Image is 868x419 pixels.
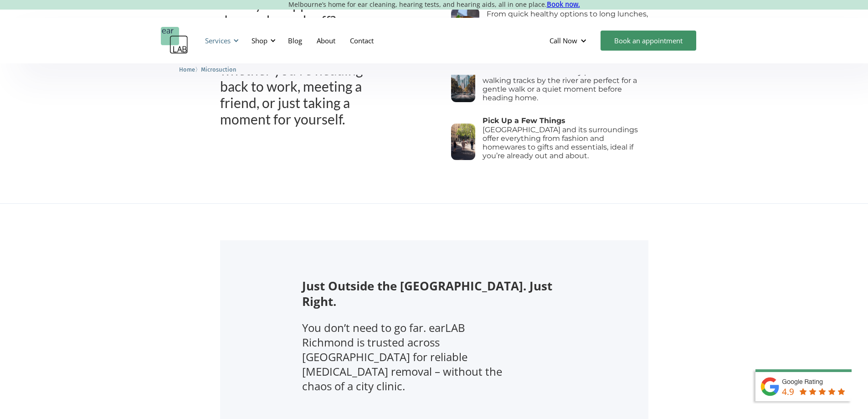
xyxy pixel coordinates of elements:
div: Call Now [542,27,596,54]
div: Services [205,36,231,45]
a: Blog [281,27,309,54]
p: Need some air? The nearby parks and walking tracks by the river are perfect for a gentle walk or ... [483,58,648,102]
a: Home [179,65,195,73]
strong: Pick Up a Few Things [483,116,565,125]
p: You don’t need to go far. earLAB Richmond is trusted across [GEOGRAPHIC_DATA] for reliable [MEDIC... [302,321,502,393]
a: Book an appointment [601,31,696,51]
li: 〉 [179,65,201,74]
a: home [161,27,188,54]
p: [GEOGRAPHIC_DATA] and its surroundings offer everything from fashion and homewares to gifts and e... [483,116,648,160]
div: Shop [252,36,267,45]
a: Microsuction [201,65,236,73]
span: Home [179,66,195,73]
div: Shop [246,27,278,54]
a: About [309,27,343,54]
span: Microsuction [201,66,236,73]
a: Contact [343,27,381,54]
div: Services [200,27,241,54]
strong: Just Outside the [GEOGRAPHIC_DATA]. Just Right. [302,278,552,310]
div: Call Now [550,36,577,45]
